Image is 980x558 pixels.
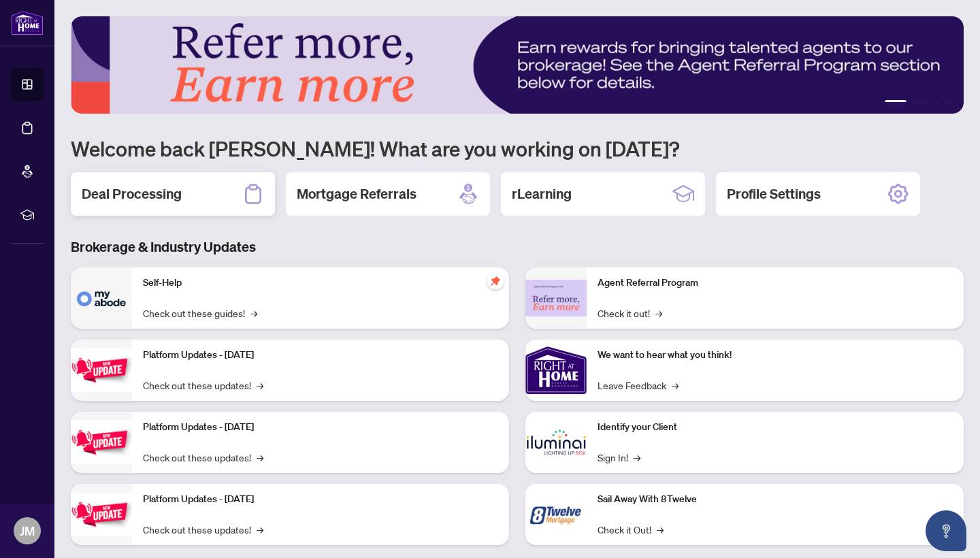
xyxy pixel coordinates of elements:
[525,412,587,473] img: Identify your Client
[598,378,679,393] a: Leave Feedback→
[257,522,263,537] span: →
[250,306,257,321] span: →
[912,100,917,105] button: 2
[71,348,132,391] img: Platform Updates - July 21, 2025
[598,348,953,363] p: We want to hear what you think!
[143,306,257,321] a: Check out these guides!→
[926,510,966,551] button: Open asap
[657,522,664,537] span: →
[71,135,964,161] h1: Welcome back [PERSON_NAME]! What are you working on [DATE]?
[143,492,498,507] p: Platform Updates - [DATE]
[885,100,906,105] button: 1
[487,273,504,289] span: pushpin
[525,340,587,401] img: We want to hear what you think!
[143,276,498,291] p: Self-Help
[71,421,132,463] img: Platform Updates - July 8, 2025
[257,378,263,393] span: →
[923,100,928,105] button: 3
[598,276,953,291] p: Agent Referral Program
[143,348,498,363] p: Platform Updates - [DATE]
[672,378,679,393] span: →
[525,484,587,545] img: Sail Away With 8Twelve
[143,420,498,435] p: Platform Updates - [DATE]
[71,237,964,257] h3: Brokerage & Industry Updates
[20,521,35,540] span: JM
[525,280,587,317] img: Agent Referral Program
[257,450,263,465] span: →
[934,100,939,105] button: 4
[143,378,263,393] a: Check out these updates!→
[945,100,950,105] button: 5
[598,306,662,321] a: Check it out!→
[727,184,821,203] h2: Profile Settings
[143,522,263,537] a: Check out these updates!→
[655,306,662,321] span: →
[512,184,572,203] h2: rLearning
[11,10,44,35] img: logo
[143,450,263,465] a: Check out these updates!→
[598,450,640,465] a: Sign In!→
[598,522,664,537] a: Check it Out!→
[82,184,182,203] h2: Deal Processing
[297,184,416,203] h2: Mortgage Referrals
[598,420,953,435] p: Identify your Client
[634,450,640,465] span: →
[71,493,132,536] img: Platform Updates - June 23, 2025
[71,16,964,114] img: Slide 0
[598,492,953,507] p: Sail Away With 8Twelve
[71,267,132,329] img: Self-Help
